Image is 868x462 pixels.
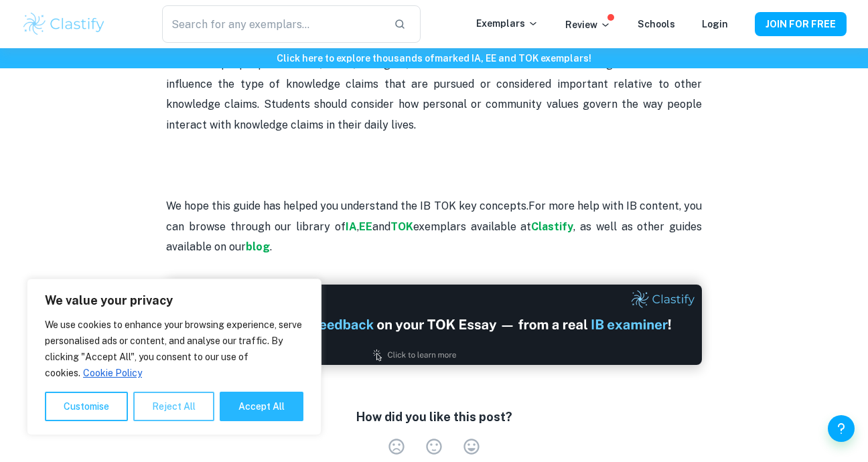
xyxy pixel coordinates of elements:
h6: Click here to explore thousands of marked IA, EE and TOK exemplars ! [3,51,865,66]
a: Login [702,19,728,29]
span: We hope this guide has helped you understand the IB TOK key concepts. [166,200,528,212]
a: Cookie Policy [82,367,143,379]
button: Customise [45,392,128,421]
input: Search for any exemplars... [162,5,383,43]
img: Clastify logo [21,11,106,37]
h6: How did you like this post? [356,408,512,427]
a: EE [359,220,372,233]
img: Ad [166,285,702,365]
a: IA [346,220,357,233]
button: JOIN FOR FREE [755,12,847,36]
button: Reject All [133,392,214,421]
div: We value your privacy [27,279,321,435]
p: For more help with IB content, you can browse through our library of , and exemplars available at... [166,196,702,257]
a: blog [246,240,270,253]
button: Accept All [220,392,303,421]
p: Review [565,17,611,32]
a: Clastify [531,220,573,233]
p: We use cookies to enhance your browsing experience, serve personalised ads or content, and analys... [45,317,303,381]
p: We value your privacy [45,293,303,309]
a: TOK [390,220,413,233]
p: Exemplars [476,16,538,31]
p: This key concept refers to the . How do values shape people's beliefs, ideas, thoughts, and overa... [166,33,702,135]
button: Help and Feedback [828,415,855,442]
a: Schools [638,19,675,29]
